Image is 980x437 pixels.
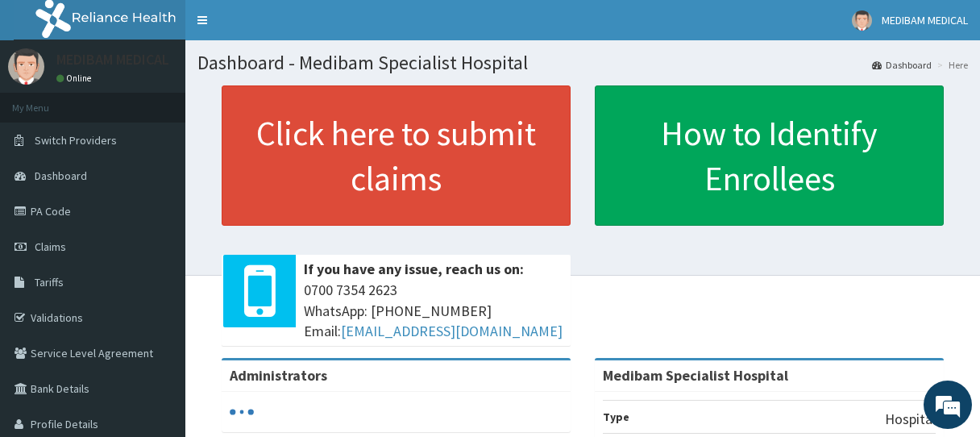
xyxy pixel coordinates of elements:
span: 0700 7354 2623 WhatsApp: [PHONE_NUMBER] Email: [304,280,563,342]
b: If you have any issue, reach us on: [304,260,524,278]
span: Dashboard [35,169,87,183]
strong: Medibam Specialist Hospital [603,366,788,385]
svg: audio-loading [230,400,254,424]
a: How to Identify Enrollees [595,85,944,226]
img: User Image [852,10,872,31]
p: MEDIBAM MEDICAL [56,52,169,67]
b: Type [603,410,629,424]
a: Dashboard [872,58,932,72]
h1: Dashboard - Medibam Specialist Hospital [197,52,968,73]
span: Switch Providers [35,133,117,148]
span: Tariffs [35,275,64,289]
li: Here [933,58,968,72]
img: User Image [8,48,44,85]
span: MEDIBAM MEDICAL [882,13,968,27]
a: Online [56,73,95,84]
b: Administrators [230,366,327,385]
a: Click here to submit claims [222,85,571,226]
a: [EMAIL_ADDRESS][DOMAIN_NAME] [341,322,563,340]
span: Claims [35,239,66,254]
p: Hospital [885,409,936,430]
